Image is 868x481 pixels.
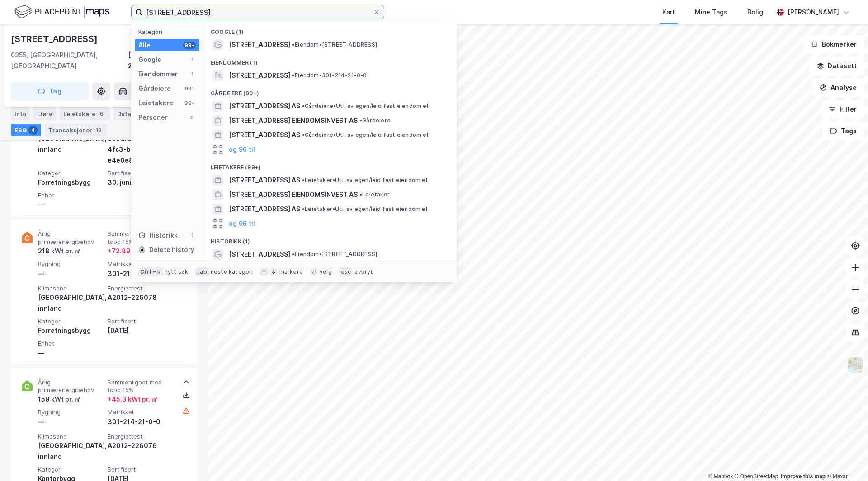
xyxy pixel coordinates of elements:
div: 8ebdfae5-bc11-4fc3-b8cd-e4e0e8a4e354 [108,133,174,166]
span: Årlig primærenergibehov [38,230,104,246]
div: 1 [189,70,196,78]
div: Leietakere (99+) [203,157,457,173]
div: 4 [28,126,38,135]
button: Filter [821,100,864,118]
div: 301-214-21-0-0 [108,416,174,427]
img: Z [847,356,864,374]
div: Eiere [33,107,56,120]
span: [STREET_ADDRESS] EIENDOMSINVEST AS [229,115,358,126]
button: Analyse [812,79,864,97]
div: nytt søk [165,268,189,276]
div: Leietakere [138,98,173,108]
div: esc [339,267,353,276]
div: Bolig [747,7,763,18]
span: [STREET_ADDRESS] AS [229,130,300,140]
div: Historikk (1) [203,231,457,247]
div: Historikk [138,230,178,241]
div: neste kategori [211,268,253,276]
div: — [38,416,104,427]
span: Enhet [38,340,104,347]
div: + 72.89 kWt pr. ㎡ [108,246,162,257]
div: Personer [138,112,168,123]
button: Tag [11,82,89,100]
div: 99+ [183,99,196,107]
span: Matrikkel [108,408,174,416]
div: Info [11,107,30,120]
span: [STREET_ADDRESS] AS [229,204,300,215]
span: Sammenlignet med topp 15% [108,230,174,246]
div: [PERSON_NAME] [788,7,839,18]
button: og 96 til [229,144,255,155]
span: [STREET_ADDRESS] EIENDOMSINVEST AS [229,189,358,200]
span: • [302,177,305,183]
div: kWt pr. ㎡ [50,394,81,405]
a: Improve this map [781,473,826,480]
div: A2012-226078 [108,292,174,303]
img: logo.f888ab2527a4732fd821a326f86c7f29.svg [14,4,109,20]
span: Bygning [38,260,104,268]
div: 30. juni 2023 [108,177,174,188]
div: Forretningsbygg [38,325,104,336]
div: velg [320,268,332,276]
button: Datasett [809,57,864,75]
div: Leietakere [60,107,110,120]
div: Eiendommer [138,69,178,79]
div: 99+ [183,42,196,49]
div: A2012-226076 [108,440,174,451]
span: Sertifisert [108,318,174,325]
span: • [359,191,362,198]
div: + 45.3 kWt pr. ㎡ [108,394,158,405]
span: • [292,251,295,257]
div: [DATE] [108,325,174,336]
span: Sertifisert [108,466,174,473]
div: Gårdeiere [138,83,171,94]
span: Energiattest [108,433,174,440]
div: 1 [189,232,196,239]
div: 218 [38,246,81,257]
div: tab [195,267,209,276]
div: [GEOGRAPHIC_DATA], innland [38,133,104,155]
div: 16 [94,126,104,135]
span: Kategori [38,466,104,473]
div: ESG [11,124,41,136]
a: Mapbox [708,473,733,480]
div: Forretningsbygg [38,177,104,188]
button: Bokmerker [803,35,864,53]
div: [GEOGRAPHIC_DATA], 214/21 [128,50,197,71]
div: markere [279,268,303,276]
div: — [38,268,104,279]
div: avbryt [354,268,373,276]
div: Mine Tags [695,7,727,18]
span: Leietaker • Utl. av egen/leid fast eiendom el. [302,177,429,184]
iframe: Chat Widget [823,438,868,481]
span: • [359,117,362,124]
div: 6 [97,109,106,118]
span: Energiattest [108,285,174,292]
button: Tags [822,122,864,140]
div: Kart [662,7,675,18]
div: Alle [138,40,151,51]
span: • [302,131,305,138]
span: [STREET_ADDRESS] [229,39,290,50]
div: — [38,199,104,210]
div: 1 [189,56,196,63]
div: 301-214-21-0-0 [108,268,174,279]
span: Leietaker • Utl. av egen/leid fast eiendom el. [302,205,429,213]
div: 159 [38,394,81,405]
span: Bygning [38,408,104,416]
div: Eiendommer (1) [203,52,457,68]
span: Gårdeiere • Utl. av egen/leid fast eiendom el. [302,103,429,110]
span: Kategori [38,169,104,177]
button: og 96 til [229,218,255,229]
span: [STREET_ADDRESS] [229,70,290,81]
span: [STREET_ADDRESS] AS [229,175,300,186]
span: Eiendom • [STREET_ADDRESS] [292,41,377,48]
div: 99+ [183,85,196,92]
span: Klimasone [38,285,104,292]
span: • [302,205,305,212]
span: Gårdeiere • Utl. av egen/leid fast eiendom el. [302,131,429,139]
div: Gårdeiere (99+) [203,83,457,99]
div: [GEOGRAPHIC_DATA], innland [38,292,104,314]
div: Kategori [138,28,199,35]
